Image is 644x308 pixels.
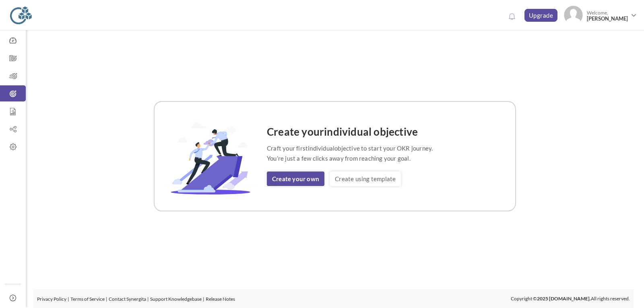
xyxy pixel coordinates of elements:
[330,172,401,186] a: Create using template
[37,296,66,302] a: Privacy Policy
[267,143,433,163] p: Craft your first objective to start your OKR journey. You're just a few clicks away from reaching...
[9,5,33,25] img: Logo
[150,296,202,302] a: Support Knowledgebase
[203,295,204,303] li: |
[106,295,107,303] li: |
[583,6,630,26] span: Welcome,
[537,296,591,302] b: 2025 [DOMAIN_NAME].
[267,126,433,138] h4: Create your
[324,125,418,138] span: individual objective
[70,296,105,302] a: Terms of Service
[511,295,630,303] p: Copyright © All rights reserved.
[506,10,518,23] a: Notifications
[68,295,69,303] li: |
[267,172,324,186] a: Create your own
[147,295,149,303] li: |
[109,296,146,302] a: Contact Synergita
[163,118,259,194] img: OKR-Template-Image.svg
[524,9,558,22] a: Upgrade
[564,6,583,25] img: Photo
[587,16,628,22] span: [PERSON_NAME]
[308,145,334,152] span: individual
[206,296,235,302] a: Release Notes
[561,2,640,26] a: Photo Welcome,[PERSON_NAME]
